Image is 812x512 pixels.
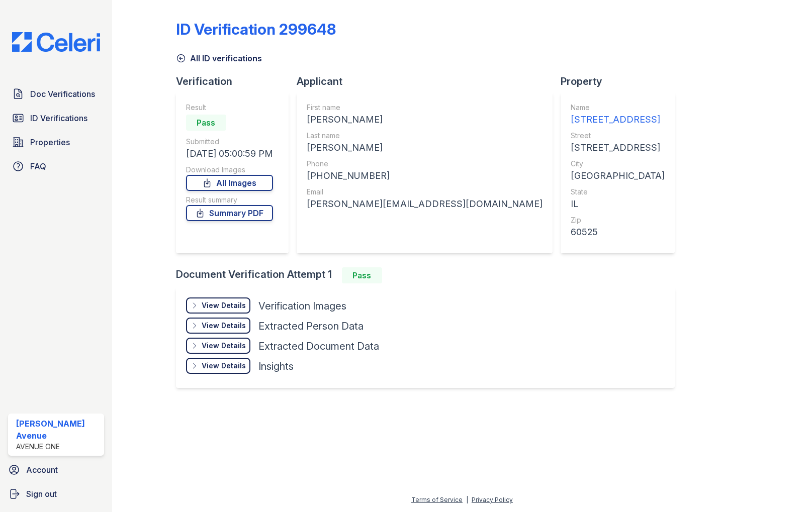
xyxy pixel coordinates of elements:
a: Account [4,460,108,480]
div: Avenue One [16,442,100,452]
div: ID Verification 299648 [176,20,336,38]
div: Document Verification Attempt 1 [176,267,683,283]
div: View Details [202,341,246,351]
div: Name [571,103,665,113]
a: Doc Verifications [8,84,104,104]
a: Properties [8,132,104,152]
div: [PERSON_NAME] [307,113,543,127]
span: Sign out [26,488,57,500]
div: [PHONE_NUMBER] [307,169,543,183]
div: View Details [202,361,246,371]
div: Pass [186,115,226,131]
a: Privacy Policy [472,496,513,503]
div: [PERSON_NAME][EMAIL_ADDRESS][DOMAIN_NAME] [307,197,543,211]
div: Phone [307,159,543,169]
div: State [571,187,665,197]
span: FAQ [30,160,46,172]
div: [STREET_ADDRESS] [571,141,665,155]
div: [GEOGRAPHIC_DATA] [571,169,665,183]
span: ID Verifications [30,112,87,124]
div: Verification Images [258,299,346,313]
div: Extracted Document Data [258,339,379,353]
div: Submitted [186,137,273,147]
div: View Details [202,300,246,311]
div: Result [186,103,273,113]
div: Extracted Person Data [258,319,364,333]
div: Insights [258,359,294,373]
a: ID Verifications [8,108,104,128]
a: All Images [186,175,273,191]
div: Applicant [297,74,561,88]
div: First name [307,103,543,113]
a: Terms of Service [411,496,463,503]
img: CE_Logo_Blue-a8612792a0a2168367f1c8372b55b34899dd931a85d93a1a3d3e32e68fde9ad4.png [4,32,108,52]
div: [STREET_ADDRESS] [571,113,665,127]
a: Summary PDF [186,205,273,221]
span: Account [26,464,58,476]
a: Sign out [4,484,108,504]
div: Last name [307,131,543,141]
a: Name [STREET_ADDRESS] [571,103,665,127]
a: FAQ [8,156,104,176]
div: IL [571,197,665,211]
div: | [466,496,468,503]
div: Result summary [186,195,273,205]
span: Doc Verifications [30,88,95,100]
div: Download Images [186,165,273,175]
div: Email [307,187,543,197]
div: Verification [176,74,297,88]
span: Properties [30,136,70,148]
div: [PERSON_NAME] Avenue [16,418,100,442]
div: Property [561,74,683,88]
div: Zip [571,215,665,225]
div: Street [571,131,665,141]
div: [PERSON_NAME] [307,141,543,155]
div: Pass [342,267,382,283]
div: [DATE] 05:00:59 PM [186,147,273,161]
a: All ID verifications [176,52,262,64]
div: 60525 [571,225,665,239]
div: View Details [202,321,246,331]
div: City [571,159,665,169]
